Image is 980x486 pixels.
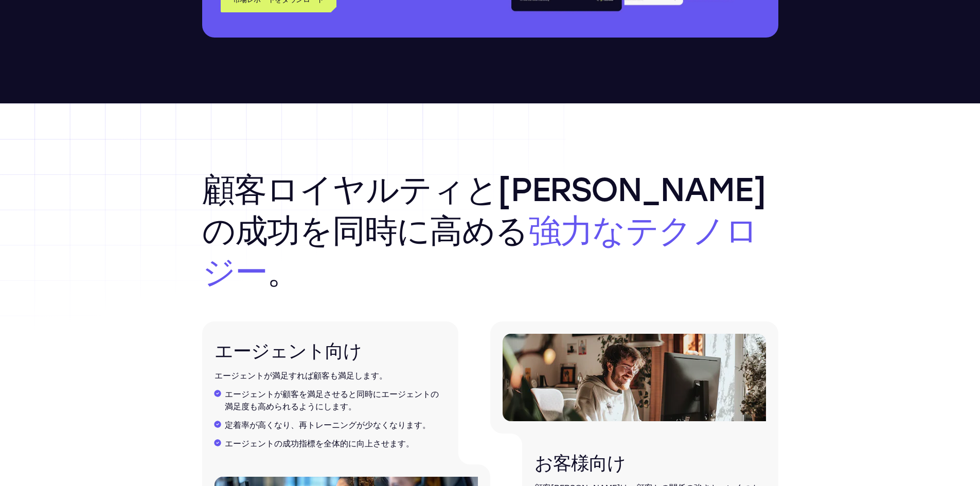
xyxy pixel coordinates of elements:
font: 顧客ロイヤルティと[PERSON_NAME]の成功を同時に高める [202,170,765,250]
font: エージェント向け [215,340,362,362]
img: コンピューターで作業している人 [503,334,766,421]
font: お客様向け [534,452,626,474]
font: エージェントの成功指標を全体的に向上させます。 [225,439,414,448]
font: 定着率が高くなり、再トレーニングが少なくなります。 [225,420,431,430]
font: 。 [267,252,299,292]
font: エージェントが満足すれば顧客も満足します。 [215,371,387,381]
font: エージェントが顧客を満足させると同時にエージェントの満足度も高められるようにします。 [225,389,439,411]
